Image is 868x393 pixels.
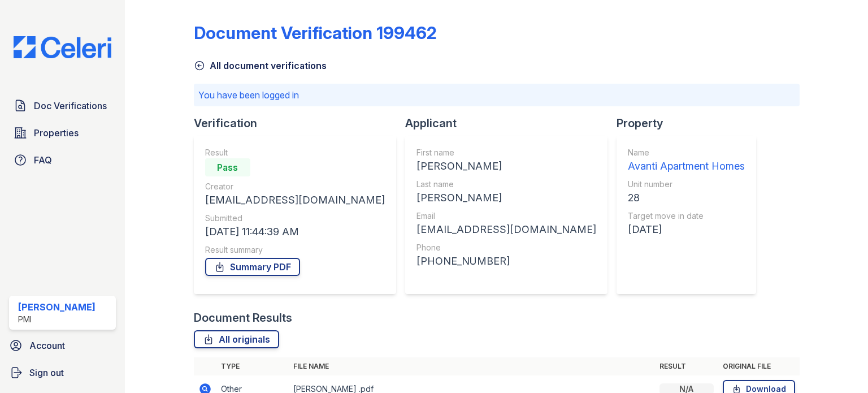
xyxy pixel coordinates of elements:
[416,210,596,222] div: Email
[29,366,64,379] span: Sign out
[628,190,745,206] div: 28
[628,158,745,174] div: Avanti Apartment Homes
[198,88,795,102] p: You have been logged in
[18,314,96,325] div: PMI
[205,224,385,240] div: [DATE] 11:44:39 AM
[34,126,79,140] span: Properties
[5,361,120,384] a: Sign out
[205,147,385,158] div: Result
[416,242,596,253] div: Phone
[194,330,279,348] a: All originals
[416,158,596,174] div: [PERSON_NAME]
[9,94,116,117] a: Doc Verifications
[5,334,120,357] a: Account
[205,244,385,256] div: Result summary
[205,258,300,276] a: Summary PDF
[416,147,596,158] div: First name
[18,300,96,314] div: [PERSON_NAME]
[628,210,745,222] div: Target move in date
[205,192,385,208] div: [EMAIL_ADDRESS][DOMAIN_NAME]
[216,357,289,375] th: Type
[205,213,385,224] div: Submitted
[718,357,800,375] th: Original file
[628,147,745,174] a: Name Avanti Apartment Homes
[628,179,745,190] div: Unit number
[289,357,655,375] th: File name
[194,310,292,326] div: Document Results
[416,179,596,190] div: Last name
[194,23,437,43] div: Document Verification 199462
[34,153,52,167] span: FAQ
[416,190,596,206] div: [PERSON_NAME]
[205,181,385,192] div: Creator
[34,99,107,113] span: Doc Verifications
[655,357,718,375] th: Result
[194,115,405,131] div: Verification
[29,339,65,352] span: Account
[9,149,116,171] a: FAQ
[416,253,596,269] div: [PHONE_NUMBER]
[205,158,250,176] div: Pass
[194,59,327,72] a: All document verifications
[405,115,617,131] div: Applicant
[628,222,745,237] div: [DATE]
[617,115,765,131] div: Property
[416,222,596,237] div: [EMAIL_ADDRESS][DOMAIN_NAME]
[5,36,120,58] img: CE_Logo_Blue-a8612792a0a2168367f1c8372b55b34899dd931a85d93a1a3d3e32e68fde9ad4.png
[628,147,745,158] div: Name
[9,122,116,144] a: Properties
